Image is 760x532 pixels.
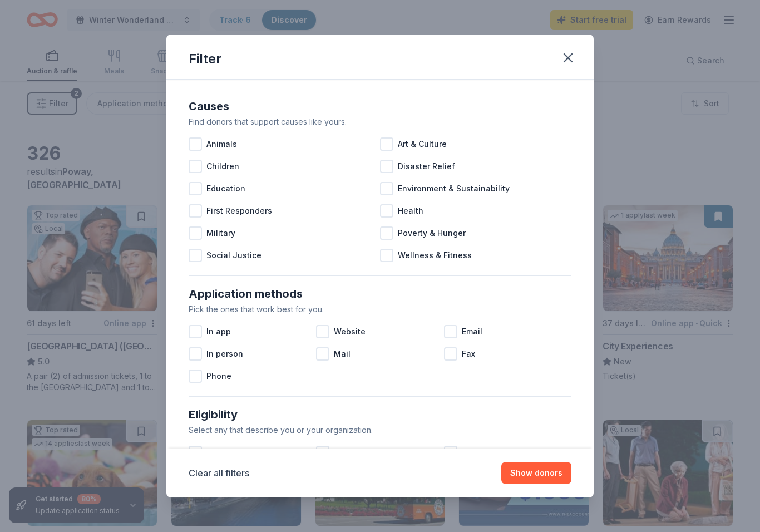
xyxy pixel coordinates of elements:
span: Fax [462,347,475,361]
span: In person [206,347,243,361]
span: Individuals [206,446,249,459]
span: Children [206,160,239,173]
span: First Responders [206,204,272,218]
span: Religious [462,446,498,459]
span: Environment & Sustainability [398,182,510,195]
div: Filter [189,50,221,68]
span: Email [462,325,482,338]
div: Eligibility [189,406,571,423]
span: Poverty & Hunger [398,226,466,240]
span: Wellness & Fitness [398,249,472,262]
span: Phone [206,370,231,383]
div: Pick the ones that work best for you. [189,303,571,316]
div: Causes [189,97,571,115]
span: Social Justice [206,249,261,262]
span: Website [334,325,366,338]
span: Education [206,182,245,195]
span: Art & Culture [398,137,447,151]
span: Political [334,446,365,459]
span: Disaster Relief [398,160,455,173]
button: Clear all filters [189,466,249,480]
span: In app [206,325,231,338]
span: Health [398,204,423,218]
span: Military [206,226,235,240]
div: Find donors that support causes like yours. [189,115,571,129]
button: Show donors [501,462,571,484]
span: Mail [334,347,351,361]
div: Select any that describe you or your organization. [189,423,571,437]
span: Animals [206,137,237,151]
div: Application methods [189,285,571,303]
